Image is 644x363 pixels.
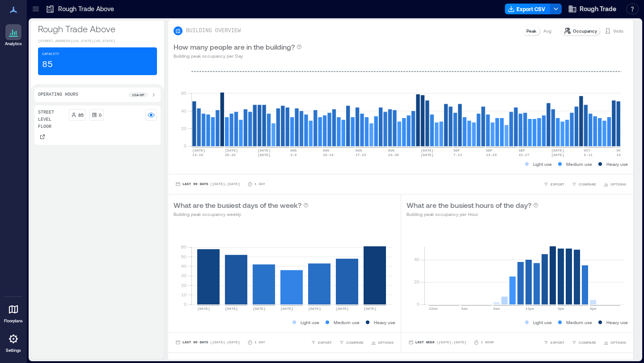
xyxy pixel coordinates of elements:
[290,153,297,157] text: 3-9
[579,181,596,187] span: COMPARE
[565,2,619,16] button: Rough Trade
[617,153,627,157] text: 12-18
[364,307,377,311] text: [DATE]
[192,153,203,157] text: 13-19
[421,148,434,152] text: [DATE]
[610,181,626,187] span: OPTIONS
[533,319,552,326] p: Light use
[542,338,566,347] button: EXPORT
[308,307,321,311] text: [DATE]
[346,340,364,345] span: COMPARE
[184,301,186,307] tspan: 0
[38,91,78,98] p: Operating Hours
[429,307,437,311] text: 12am
[2,21,25,49] a: Analytics
[318,340,332,345] span: EXPORT
[551,148,564,152] text: [DATE]
[99,111,102,118] p: 0
[181,273,186,278] tspan: 30
[388,153,399,157] text: 24-30
[301,319,319,326] p: Light use
[323,148,330,152] text: AUG
[186,27,241,34] p: BUILDING OVERVIEW
[280,307,293,311] text: [DATE]
[606,319,628,326] p: Heavy use
[38,109,65,131] p: Street Level Floor
[558,307,564,311] text: 4pm
[174,338,242,347] button: Last 90 Days |[DATE]-[DATE]
[1,299,25,326] a: Floorplans
[566,319,592,326] p: Medium use
[323,153,334,157] text: 10-16
[369,338,395,347] button: OPTIONS
[378,340,394,345] span: OPTIONS
[584,153,593,157] text: 5-11
[407,211,538,218] p: Building peak occupancy per Hour
[5,41,22,46] p: Analytics
[290,148,297,152] text: AUG
[174,200,301,211] p: What are the busiest days of the week?
[334,319,360,326] p: Medium use
[253,307,266,311] text: [DATE]
[174,52,302,59] p: Building peak occupancy per Day
[617,148,623,152] text: OCT
[225,148,238,152] text: [DATE]
[602,338,628,347] button: OPTIONS
[192,148,205,152] text: [DATE]
[225,153,236,157] text: 20-26
[407,338,468,347] button: Last Week |[DATE]-[DATE]
[174,211,309,218] p: Building peak occupancy weekly
[543,27,551,34] p: Avg
[551,153,564,157] text: [DATE]
[461,307,468,311] text: 4am
[590,307,597,311] text: 8pm
[181,263,186,269] tspan: 40
[606,160,628,168] p: Heavy use
[254,340,265,345] p: 1 Day
[525,307,534,311] text: 12pm
[38,38,157,44] p: [STREET_ADDRESS][US_STATE][US_STATE]
[519,148,525,152] text: SEP
[414,257,419,262] tspan: 40
[566,160,592,168] p: Medium use
[6,348,21,353] p: Settings
[42,51,59,57] p: Capacity
[181,283,186,288] tspan: 20
[356,153,366,157] text: 17-23
[486,153,497,157] text: 14-20
[542,180,566,189] button: EXPORT
[610,340,626,345] span: OPTIONS
[181,254,186,259] tspan: 50
[551,181,564,187] span: EXPORT
[453,153,462,157] text: 7-13
[181,292,186,297] tspan: 10
[570,338,598,347] button: COMPARE
[309,338,334,347] button: EXPORT
[505,4,551,14] button: Export CSV
[526,27,536,34] p: Peak
[181,244,186,249] tspan: 60
[3,328,24,356] a: Settings
[4,318,23,324] p: Floorplans
[197,307,210,311] text: [DATE]
[225,307,238,311] text: [DATE]
[481,340,494,345] p: 1 Hour
[132,92,144,97] p: 10a - 8p
[42,59,53,71] p: 85
[181,108,186,114] tspan: 40
[570,180,598,189] button: COMPARE
[336,307,349,311] text: [DATE]
[407,200,531,211] p: What are the busiest hours of the day?
[486,148,493,152] text: SEP
[38,22,157,35] p: Rough Trade Above
[258,148,271,152] text: [DATE]
[388,148,395,152] text: AUG
[580,4,616,13] span: Rough Trade
[374,319,395,326] p: Heavy use
[174,42,295,52] p: How many people are in the building?
[181,90,186,96] tspan: 60
[58,4,114,13] p: Rough Trade Above
[453,148,460,152] text: SEP
[519,153,530,157] text: 21-27
[584,148,591,152] text: OCT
